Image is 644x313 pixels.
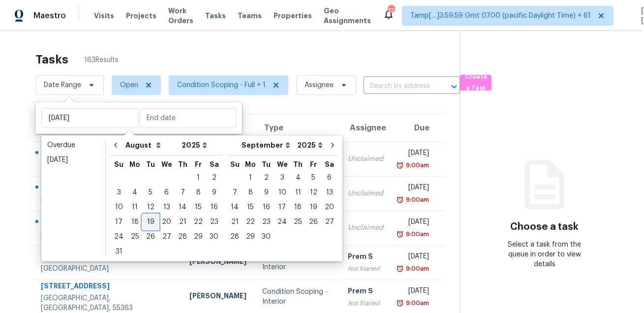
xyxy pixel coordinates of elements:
[143,185,158,200] div: Tue Aug 05 2025
[41,230,174,240] div: [GEOGRAPHIC_DATA], CO, 80211
[227,200,243,215] div: Sun Sep 14 2025
[206,170,222,185] div: Sat Aug 02 2025
[206,200,222,214] div: 16
[404,264,429,274] div: 9:00am
[258,200,274,215] div: Tue Sep 16 2025
[243,171,258,185] div: 1
[391,114,444,142] th: Due
[195,161,202,168] abbr: Friday
[111,245,127,258] div: 31
[321,171,337,185] div: 6
[127,186,143,199] div: 4
[210,161,219,168] abbr: Saturday
[190,200,206,214] div: 15
[175,185,190,200] div: Thu Aug 07 2025
[41,161,174,171] div: Canby, [GEOGRAPHIC_DATA], 97013
[324,6,371,26] span: Geo Assignments
[348,251,383,264] div: Prem S
[158,230,175,244] div: 27
[206,229,222,244] div: Sat Aug 30 2025
[254,114,340,142] th: Type
[306,185,321,200] div: Fri Sep 12 2025
[274,171,290,185] div: 3
[189,256,246,269] div: [PERSON_NAME]
[206,230,222,244] div: 30
[227,229,243,244] div: Sun Sep 28 2025
[41,149,174,161] div: 1816 SE 10th Pl
[120,80,138,90] span: Open
[111,186,127,199] div: 3
[41,183,174,195] div: [STREET_ADDRESS][PERSON_NAME]
[143,215,158,229] div: Tue Aug 19 2025
[205,12,226,19] span: Tasks
[258,215,274,229] div: 23
[190,185,206,200] div: Fri Aug 08 2025
[243,229,258,244] div: Mon Sep 29 2025
[404,160,429,170] div: 9:00am
[321,215,337,229] div: Sat Sep 27 2025
[258,170,274,185] div: Tue Sep 02 2025
[175,230,190,244] div: 28
[321,186,337,199] div: 13
[396,195,404,205] img: Overdue Alarm Icon
[227,230,243,244] div: 28
[306,200,321,215] div: Fri Sep 19 2025
[348,154,383,164] div: Unclaimed
[348,223,383,233] div: Unclaimed
[258,171,274,185] div: 2
[258,186,274,199] div: 9
[306,170,321,185] div: Fri Sep 05 2025
[143,200,158,215] div: Tue Aug 12 2025
[41,195,174,205] div: [GEOGRAPHIC_DATA]
[139,108,236,128] input: End date
[175,200,190,215] div: Thu Aug 14 2025
[277,161,288,168] abbr: Wednesday
[143,200,158,214] div: 12
[245,161,256,168] abbr: Monday
[364,79,432,94] input: Search by address
[465,71,487,94] span: Create a Task
[33,11,66,21] span: Maestro
[111,215,127,229] div: 17
[305,80,334,90] span: Assignee
[258,229,274,244] div: Tue Sep 30 2025
[41,264,174,274] div: [GEOGRAPHIC_DATA]
[306,215,321,229] div: Fri Sep 26 2025
[274,11,312,21] span: Properties
[111,244,127,259] div: Sun Aug 31 2025
[348,286,383,298] div: Prem S
[94,11,114,21] span: Visits
[321,215,337,229] div: 27
[243,200,258,215] div: Mon Sep 15 2025
[238,11,262,21] span: Teams
[175,229,190,244] div: Thu Aug 28 2025
[258,185,274,200] div: Tue Sep 09 2025
[127,200,143,215] div: Mon Aug 11 2025
[47,140,99,150] div: Overdue
[129,161,140,168] abbr: Monday
[399,251,429,264] div: [DATE]
[258,230,274,244] div: 30
[274,200,290,215] div: Wed Sep 17 2025
[399,183,429,195] div: [DATE]
[502,240,586,269] div: Select a task from the queue in order to view details
[190,215,206,229] div: 22
[290,200,306,215] div: Thu Sep 18 2025
[227,186,243,199] div: 7
[190,186,206,199] div: 8
[306,200,321,214] div: 19
[290,215,306,229] div: Thu Sep 25 2025
[111,185,127,200] div: Sun Aug 03 2025
[227,200,243,214] div: 14
[388,6,395,16] div: 773
[321,185,337,200] div: Sat Sep 13 2025
[175,215,190,229] div: 21
[243,186,258,199] div: 8
[41,293,174,313] div: [GEOGRAPHIC_DATA], [GEOGRAPHIC_DATA], 55363
[190,230,206,244] div: 29
[404,229,429,239] div: 9:00am
[31,114,182,142] th: Address
[227,215,243,229] div: Sun Sep 21 2025
[111,230,127,244] div: 24
[158,200,175,214] div: 13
